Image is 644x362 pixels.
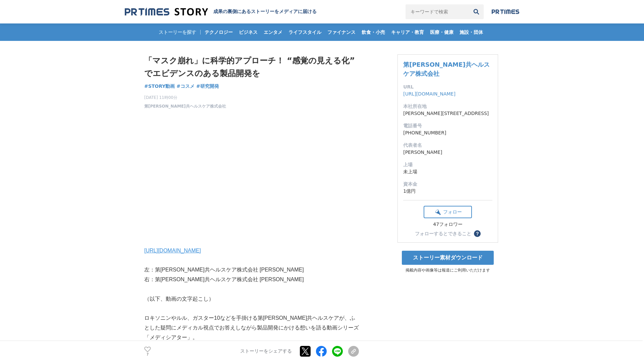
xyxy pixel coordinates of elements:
[236,23,260,41] a: ビジネス
[403,161,492,168] dt: 上場
[403,142,492,149] dt: 代表者名
[144,275,359,285] p: 右：第[PERSON_NAME]共ヘルスケア株式会社 [PERSON_NAME]
[388,29,427,35] span: キャリア・教育
[403,188,492,195] dd: 1億円
[144,313,359,342] p: ロキソニンやルル、ガスター10などを手掛ける第[PERSON_NAME]共ヘルスケアが、ふとした疑問にメディカル視点でお答えしながら製品開発にかける想いを語る動画シリーズ「メディシアター」。
[403,129,492,136] dd: [PHONE_NUMBER]
[202,29,235,35] span: テクノロジー
[403,61,489,77] a: 第[PERSON_NAME]共ヘルスケア株式会社
[403,168,492,175] dd: 未上場
[196,83,219,90] a: #研究開発
[492,9,519,14] img: prtimes
[403,122,492,129] dt: 電話番号
[469,4,484,19] button: 検索
[359,23,388,41] a: 飲食・小売
[144,95,226,101] span: [DATE] 11時00分
[125,7,317,16] a: 成果の裏側にあるストーリーをメディアに届ける 成果の裏側にあるストーリーをメディアに届ける
[457,29,486,35] span: 施設・団体
[125,7,208,16] img: 成果の裏側にあるストーリーをメディアに届ける
[236,29,260,35] span: ビジネス
[406,4,469,19] input: キーワードで検索
[427,23,456,41] a: 医療・健康
[196,83,219,89] span: #研究開発
[403,91,455,97] a: [URL][DOMAIN_NAME]
[397,267,498,273] p: 掲載内容や画像等は報道にご利用いただけます
[325,29,358,35] span: ファイナンス
[144,294,359,304] p: （以下、動画の文字起こし）
[202,23,235,41] a: テクノロジー
[403,149,492,156] dd: [PERSON_NAME]
[144,54,359,80] h1: 「マスク崩れ」に科学的アプローチ！ “感覚の見える化”でエビデンスのある製品開発を
[144,83,175,89] span: #STORY動画
[403,83,492,90] dt: URL
[144,83,175,90] a: #STORY動画
[325,23,358,41] a: ファイナンス
[261,23,285,41] a: エンタメ
[144,265,359,275] p: 左：第[PERSON_NAME]共ヘルスケア株式会社 [PERSON_NAME]
[286,29,324,35] span: ライフスタイル
[286,23,324,41] a: ライフスタイル
[144,103,226,109] a: 第[PERSON_NAME]共ヘルスケア株式会社
[424,222,472,228] div: 47フォロワー
[240,349,292,355] p: ストーリーをシェアする
[176,83,195,89] span: #コスメ
[176,83,195,90] a: #コスメ
[415,231,471,236] div: フォローするとできること
[424,206,472,218] button: フォロー
[261,29,285,35] span: エンタメ
[403,110,492,117] dd: [PERSON_NAME][STREET_ADDRESS]
[475,231,480,236] span: ？
[474,230,481,237] button: ？
[144,353,151,356] p: 7
[213,9,317,15] h2: 成果の裏側にあるストーリーをメディアに届ける
[427,29,456,35] span: 医療・健康
[403,181,492,188] dt: 資本金
[388,23,427,41] a: キャリア・教育
[144,248,201,253] a: [URL][DOMAIN_NAME]
[403,103,492,110] dt: 本社所在地
[402,251,494,265] a: ストーリー素材ダウンロード
[457,23,486,41] a: 施設・団体
[359,29,388,35] span: 飲食・小売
